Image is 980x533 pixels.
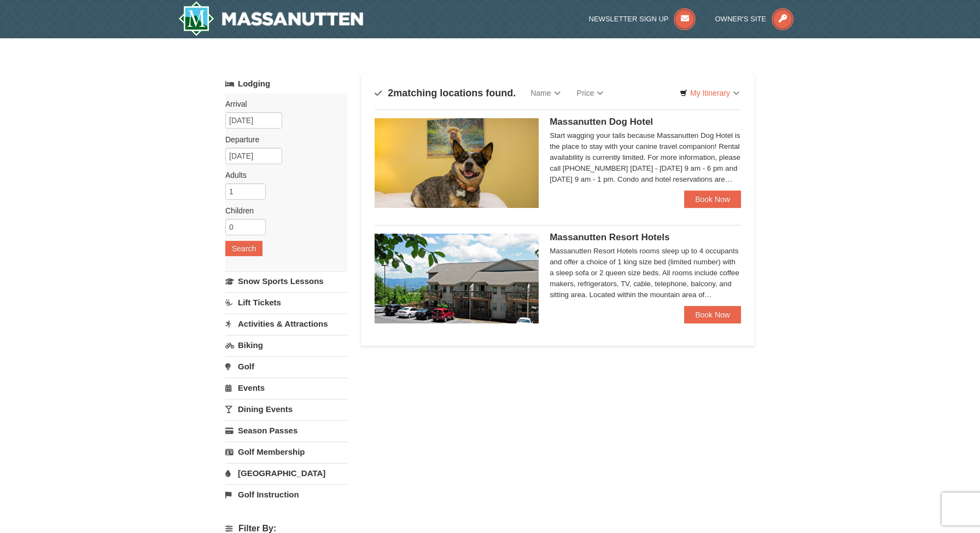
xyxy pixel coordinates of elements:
[225,484,347,505] a: Golf Instruction
[569,82,612,104] a: Price
[225,74,347,94] a: Lodging
[522,82,568,104] a: Name
[715,15,767,23] span: Owner's Site
[225,463,347,483] a: [GEOGRAPHIC_DATA]
[225,399,347,419] a: Dining Events
[684,306,741,323] a: Book Now
[388,88,393,99] span: 2
[178,1,363,36] a: Massanutten Resort
[715,15,794,23] a: Owner's Site
[225,271,347,291] a: Snow Sports Lessons
[550,232,669,242] span: Massanutten Resort Hotels
[225,378,347,398] a: Events
[375,88,516,99] h4: matching locations found.
[589,15,669,23] span: Newsletter Sign Up
[550,130,741,185] div: Start wagging your tails because Massanutten Dog Hotel is the place to stay with your canine trav...
[225,356,347,376] a: Golf
[225,292,347,312] a: Lift Tickets
[550,117,653,127] span: Massanutten Dog Hotel
[225,442,347,462] a: Golf Membership
[225,99,339,109] label: Arrival
[225,134,339,145] label: Departure
[375,234,539,323] img: 19219026-1-e3b4ac8e.jpg
[225,314,347,334] a: Activities & Attractions
[589,15,696,23] a: Newsletter Sign Up
[673,85,746,101] a: My Itinerary
[225,241,262,256] button: Search
[375,118,539,208] img: 27428181-5-81c892a3.jpg
[225,420,347,441] a: Season Passes
[225,205,339,216] label: Children
[225,335,347,355] a: Biking
[684,190,741,208] a: Book Now
[225,170,339,181] label: Adults
[178,1,363,36] img: Massanutten Resort Logo
[550,246,741,300] div: Massanutten Resort Hotels rooms sleep up to 4 occupants and offer a choice of 1 king size bed (li...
